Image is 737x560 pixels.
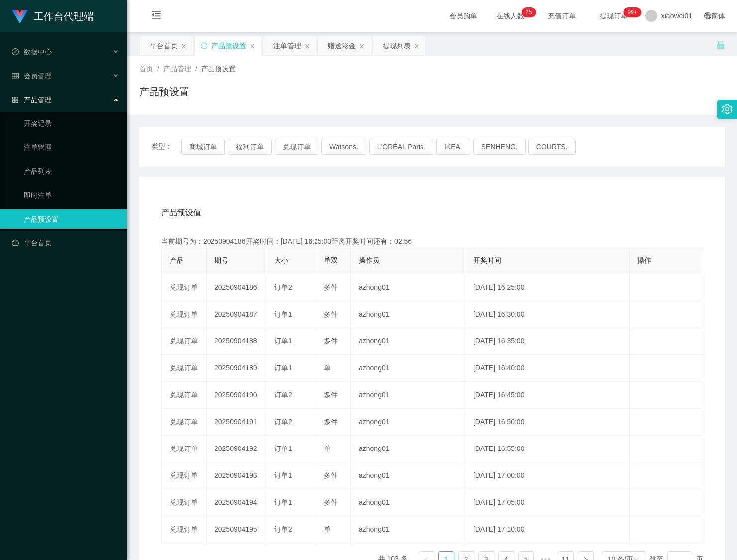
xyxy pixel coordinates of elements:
td: azhong01 [351,409,465,436]
span: 多件 [324,391,338,399]
span: 大小 [274,256,288,264]
i: 图标: close [414,43,420,49]
td: 20250904195 [207,516,266,543]
span: 提现订单 [595,12,632,19]
button: COURTS. [528,139,576,155]
i: 图标: check-circle-o [12,48,19,55]
i: 图标: unlock [716,40,725,49]
td: [DATE] 16:30:00 [465,301,630,328]
span: 操作员 [359,256,380,264]
td: 兑现订单 [162,462,207,489]
td: [DATE] 16:45:00 [465,382,630,409]
i: 图标: close [359,43,365,49]
i: 图标: table [12,72,19,79]
div: 当前期号为：20250904186开奖时间：[DATE] 16:25:00距离开奖时间还有：02:56 [161,236,703,247]
button: 商城订单 [181,139,225,155]
span: 产品 [170,256,184,264]
i: 图标: close [249,43,255,49]
i: 图标: global [704,12,711,19]
td: azhong01 [351,355,465,382]
td: 兑现订单 [162,516,207,543]
td: [DATE] 17:00:00 [465,462,630,489]
span: 订单2 [274,391,292,399]
span: 产品预设置 [201,65,236,73]
span: 充值订单 [543,12,581,19]
td: 20250904186 [207,274,266,301]
i: 图标: setting [722,104,733,114]
td: 兑现订单 [162,355,207,382]
div: 产品预设置 [211,36,246,55]
a: 工作台代理端 [12,12,94,20]
td: [DATE] 16:35:00 [465,328,630,355]
i: 图标: close [181,43,187,49]
div: 注单管理 [273,36,301,55]
td: azhong01 [351,328,465,355]
span: / [195,65,197,73]
td: [DATE] 17:10:00 [465,516,630,543]
div: 提现列表 [383,36,411,55]
button: Watsons. [321,139,366,155]
span: / [157,65,159,73]
td: 20250904191 [207,409,266,436]
span: 多件 [324,498,338,506]
i: 图标: sync [201,42,208,49]
span: 类型： [151,139,181,155]
button: L'ORÉAL Paris. [369,139,433,155]
a: 产品预设置 [24,209,119,229]
span: 数据中心 [12,48,52,56]
span: 产品管理 [163,65,191,73]
span: 订单2 [274,418,292,426]
td: azhong01 [351,462,465,489]
a: 即时注单 [24,185,119,205]
span: 会员管理 [12,72,52,80]
span: 首页 [139,65,153,73]
td: [DATE] 16:40:00 [465,355,630,382]
span: 期号 [214,256,228,264]
td: 20250904192 [207,436,266,462]
td: azhong01 [351,382,465,409]
button: 兑现订单 [275,139,318,155]
span: 多件 [324,310,338,318]
td: [DATE] 17:05:00 [465,489,630,516]
a: 图标: dashboard平台首页 [12,233,119,253]
span: 订单1 [274,445,292,452]
span: 订单2 [274,283,292,291]
td: 兑现订单 [162,489,207,516]
span: 单 [324,525,331,533]
sup: 25 [522,7,536,17]
td: 20250904187 [207,301,266,328]
img: logo.9652507e.png [12,10,28,24]
button: SENHENG. [473,139,526,155]
a: 产品列表 [24,161,119,181]
td: 兑现订单 [162,436,207,462]
td: 兑现订单 [162,409,207,436]
span: 在线人数 [491,12,529,19]
h1: 产品预设置 [139,84,189,99]
span: 产品预设值 [161,207,201,219]
i: 图标: menu-fold [139,0,173,32]
span: 产品管理 [12,96,52,104]
p: 2 [526,7,529,17]
p: 5 [529,7,532,17]
span: 订单1 [274,498,292,506]
span: 多件 [324,471,338,479]
td: [DATE] 16:25:00 [465,274,630,301]
span: 单 [324,445,331,452]
td: azhong01 [351,516,465,543]
span: 订单1 [274,471,292,479]
td: 兑现订单 [162,274,207,301]
span: 订单2 [274,525,292,533]
span: 单双 [324,256,338,264]
td: 20250904194 [207,489,266,516]
button: 福利订单 [228,139,272,155]
span: 订单1 [274,364,292,372]
td: [DATE] 16:55:00 [465,436,630,462]
a: 开奖记录 [24,113,119,133]
td: 兑现订单 [162,301,207,328]
td: 20250904189 [207,355,266,382]
td: azhong01 [351,436,465,462]
td: 20250904188 [207,328,266,355]
td: azhong01 [351,301,465,328]
sup: 1072 [624,7,641,17]
span: 订单1 [274,337,292,345]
